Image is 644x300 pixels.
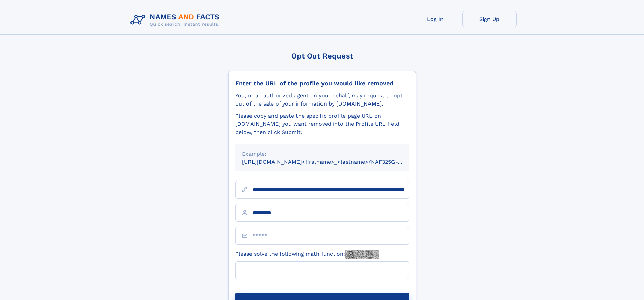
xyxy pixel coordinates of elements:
div: Enter the URL of the profile you would like removed [235,79,409,87]
div: Example: [242,150,402,158]
div: Please copy and paste the specific profile page URL on [DOMAIN_NAME] you want removed into the Pr... [235,112,409,136]
small: [URL][DOMAIN_NAME]<firstname>_<lastname>/NAF325G-xxxxxxxx [242,159,422,165]
label: Please solve the following math function: [235,250,379,259]
div: Opt Out Request [228,52,416,60]
a: Sign Up [462,11,517,27]
img: Logo Names and Facts [128,11,225,29]
a: Log In [408,11,462,27]
div: You, or an authorized agent on your behalf, may request to opt-out of the sale of your informatio... [235,92,409,108]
